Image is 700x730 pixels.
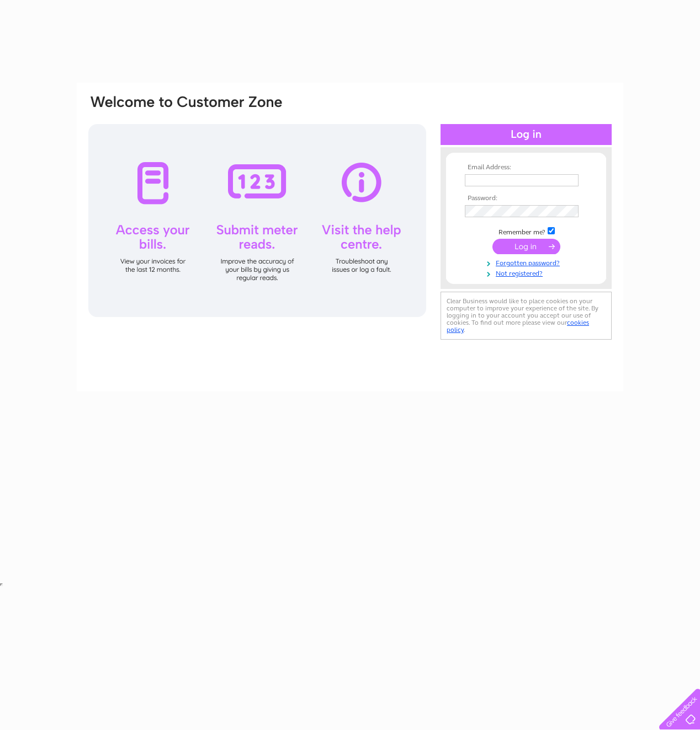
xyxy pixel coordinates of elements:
input: Submit [492,239,560,254]
td: Remember me? [462,226,590,237]
a: cookies policy [447,319,589,334]
th: Password: [462,195,590,202]
a: Not registered? [465,267,590,278]
div: Clear Business would like to place cookies on your computer to improve your experience of the sit... [441,292,612,340]
a: Forgotten password? [465,257,590,267]
th: Email Address: [462,164,590,171]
